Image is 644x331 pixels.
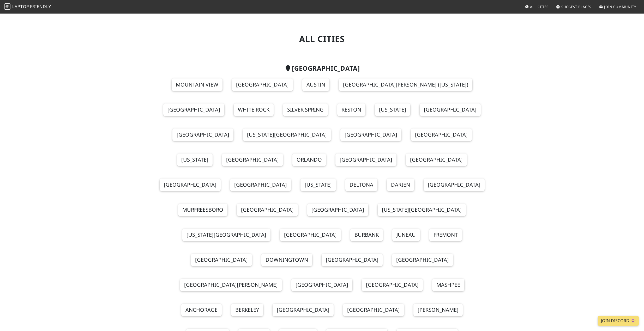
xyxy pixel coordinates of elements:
a: [GEOGRAPHIC_DATA] [191,254,252,266]
a: [GEOGRAPHIC_DATA] [222,154,283,166]
a: [US_STATE] [177,154,213,166]
a: Mashpee [432,279,464,291]
a: Darien [387,179,414,191]
a: LaptopFriendly LaptopFriendly [4,2,51,11]
a: [GEOGRAPHIC_DATA] [237,204,298,216]
a: Downingtown [261,254,312,266]
a: Join Community [597,2,638,11]
a: [GEOGRAPHIC_DATA] [411,128,472,141]
a: [GEOGRAPHIC_DATA] [280,229,341,241]
a: White Rock [234,103,274,116]
a: Reston [337,103,365,116]
a: [GEOGRAPHIC_DATA] [291,279,352,291]
a: [US_STATE][GEOGRAPHIC_DATA] [378,204,466,216]
a: Murfreesboro [178,204,227,216]
a: [GEOGRAPHIC_DATA] [343,304,404,316]
a: Austin [302,78,329,91]
a: [GEOGRAPHIC_DATA] [406,154,467,166]
a: [GEOGRAPHIC_DATA] [307,204,368,216]
a: [GEOGRAPHIC_DATA] [273,304,334,316]
span: Friendly [30,4,51,9]
span: All Cities [530,4,549,9]
a: Burbank [350,229,383,241]
a: [GEOGRAPHIC_DATA] [362,279,423,291]
a: Orlando [292,154,326,166]
a: [GEOGRAPHIC_DATA] [230,179,291,191]
a: Deltona [345,179,377,191]
a: Silver Spring [283,103,328,116]
a: All Cities [523,2,551,11]
h1: All Cities [153,34,491,44]
a: [GEOGRAPHIC_DATA] [335,154,396,166]
a: Suggest Places [554,2,594,11]
a: [US_STATE][GEOGRAPHIC_DATA] [182,229,270,241]
span: Laptop [12,4,29,9]
a: [GEOGRAPHIC_DATA] [392,254,453,266]
a: [GEOGRAPHIC_DATA] [172,128,233,141]
a: [PERSON_NAME] [413,304,463,316]
a: [US_STATE] [375,103,410,116]
span: Join Community [604,4,636,9]
a: Berkeley [231,304,263,316]
a: Juneau [392,229,420,241]
a: [GEOGRAPHIC_DATA] [420,103,481,116]
a: [GEOGRAPHIC_DATA] [424,179,485,191]
a: [GEOGRAPHIC_DATA] [163,103,224,116]
a: [US_STATE][GEOGRAPHIC_DATA] [243,128,331,141]
a: [GEOGRAPHIC_DATA] [340,128,401,141]
a: [US_STATE] [300,179,336,191]
img: LaptopFriendly [4,3,10,10]
a: [GEOGRAPHIC_DATA][PERSON_NAME] [180,279,282,291]
a: Mountain View [172,78,222,91]
a: [GEOGRAPHIC_DATA] [322,254,383,266]
a: Anchorage [181,304,222,316]
a: [GEOGRAPHIC_DATA] [160,179,221,191]
a: Fremont [429,229,462,241]
a: [GEOGRAPHIC_DATA] [232,78,293,91]
h2: [GEOGRAPHIC_DATA] [153,65,491,72]
a: Join Discord 👾 [598,316,639,326]
a: [GEOGRAPHIC_DATA][PERSON_NAME] ([US_STATE]) [339,78,472,91]
span: Suggest Places [561,4,592,9]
